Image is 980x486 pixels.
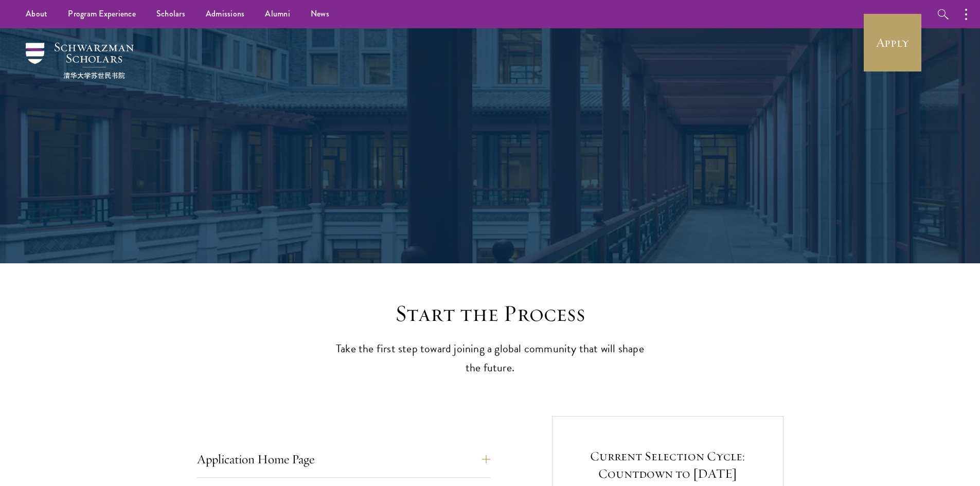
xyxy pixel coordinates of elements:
h2: Start the Process [331,299,650,328]
p: Take the first step toward joining a global community that will shape the future. [331,339,650,377]
button: Application Home Page [197,447,490,472]
img: Schwarzman Scholars [26,43,134,79]
a: Apply [864,14,921,71]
